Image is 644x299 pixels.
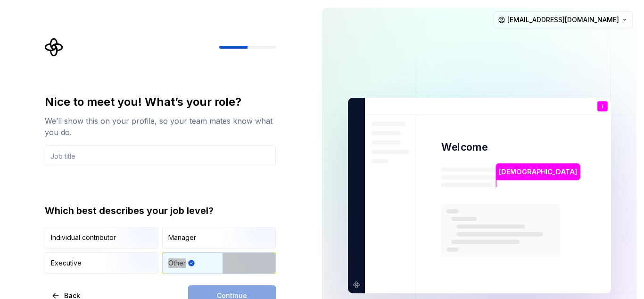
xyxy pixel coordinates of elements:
[168,233,196,242] div: Manager
[45,115,276,138] div: We’ll show this on your profile, so your team mates know what you do.
[45,94,276,110] div: Nice to meet you! What’s your role?
[441,140,487,154] p: Welcome
[602,104,603,109] p: i
[45,145,276,166] input: Job title
[499,167,577,177] p: [DEMOGRAPHIC_DATA]
[507,15,619,25] span: [EMAIL_ADDRESS][DOMAIN_NAME]
[168,258,186,268] div: Other
[51,233,116,242] div: Individual contributor
[51,258,82,268] div: Executive
[494,11,633,28] button: [EMAIL_ADDRESS][DOMAIN_NAME]
[45,204,276,217] div: Which best describes your job level?
[45,38,64,57] svg: Supernova Logo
